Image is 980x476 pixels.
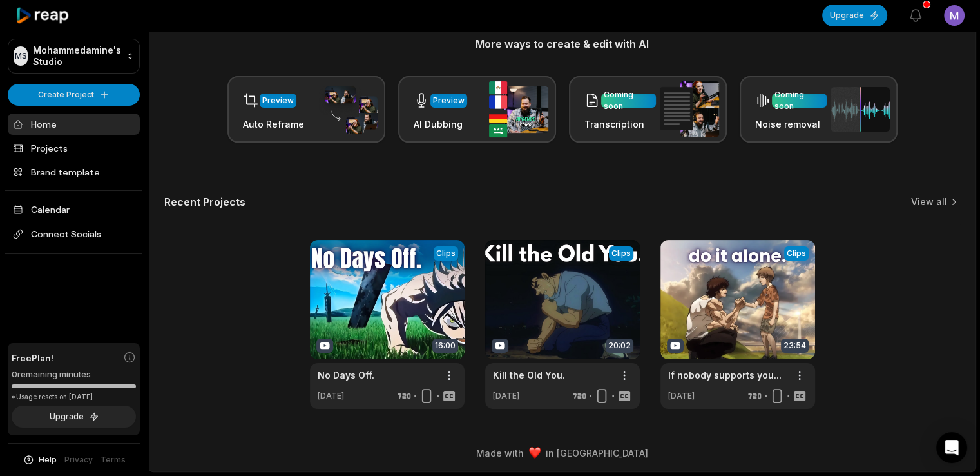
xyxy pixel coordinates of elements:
h3: Transcription [584,117,656,131]
a: Projects [8,137,140,159]
a: Brand template [8,161,140,183]
button: Upgrade [822,5,887,26]
div: Preview [433,95,465,106]
a: View all [911,195,947,208]
div: Coming soon [604,89,653,112]
a: Kill the Old You. [493,368,565,382]
button: Create Project [8,84,140,106]
h3: Noise removal [755,117,827,131]
a: Home [8,114,140,135]
h3: Auto Reframe [243,117,304,131]
img: auto_reframe.png [318,84,378,135]
h3: AI Dubbing [414,117,467,131]
p: Mohammedamine's Studio [33,45,121,68]
a: Privacy [64,454,93,466]
img: transcription.png [660,81,719,137]
button: Help [23,454,57,466]
img: ai_dubbing.png [489,81,548,137]
button: Upgrade [12,406,136,428]
a: Terms [101,454,126,466]
div: 0 remaining minutes [12,368,136,381]
span: Help [39,454,57,466]
div: Preview [262,95,294,106]
h3: More ways to create & edit with AI [164,36,960,52]
a: If nobody supports you... [668,368,782,382]
div: *Usage resets on [DATE] [12,392,136,402]
h2: Recent Projects [164,195,245,208]
div: Open Intercom Messenger [936,432,967,463]
a: Calendar [8,199,140,220]
div: Made with in [GEOGRAPHIC_DATA] [160,446,964,460]
img: heart emoji [529,447,541,459]
div: MS [14,46,28,66]
a: No Days Off. [318,368,374,382]
span: Free Plan! [12,351,53,364]
img: noise_removal.png [831,87,890,132]
div: Coming soon [774,89,824,112]
span: Connect Socials [8,223,140,246]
